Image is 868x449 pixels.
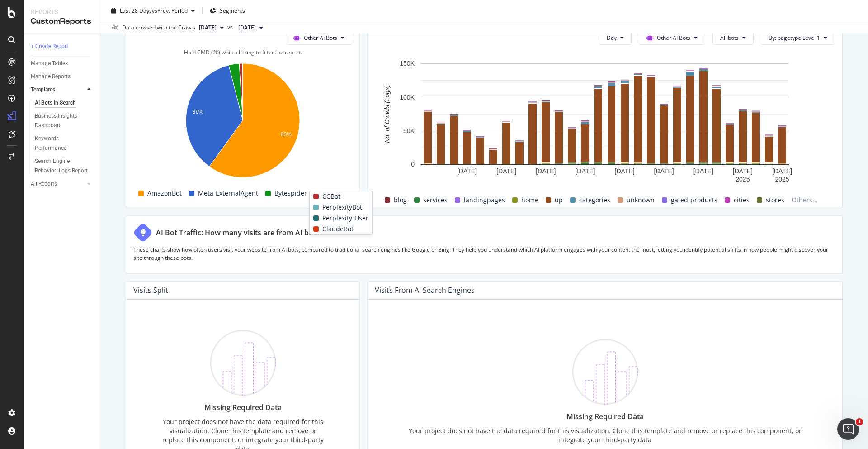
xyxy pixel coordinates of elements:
text: 150K [400,60,415,67]
a: AI Bots in Search [35,98,94,108]
text: 60% [281,131,292,138]
span: Day [607,34,617,42]
a: Business Insights Dashboard [35,111,94,130]
div: Reports [31,7,93,16]
span: services [423,195,448,205]
span: AmazonBot [147,188,182,199]
a: All Reports [31,179,85,189]
text: [DATE] [457,167,477,174]
span: Perplexity-User [322,213,368,224]
span: By: pagetype Level 1 [769,34,820,42]
div: Manage Reports [31,72,71,81]
button: All bots [712,30,754,45]
span: vs [227,23,235,31]
div: Missing Required Data [159,402,327,413]
text: 50K [403,127,415,134]
div: Visits Split [133,286,168,295]
span: 2025 Aug. 11th [199,24,217,32]
div: Crawl Volume from Other AI Bots by pagetype Level 1DayOther AI BotsAll botsBy: pagetype Level 1A ... [367,5,843,208]
text: [DATE] [496,167,516,174]
img: CKGWtfuM.png [210,330,276,396]
text: 2025 [736,175,750,182]
div: Missing Required Data [400,411,810,422]
a: Manage Tables [31,59,94,68]
img: CKGWtfuM.png [572,339,638,405]
div: AI Bots in Search [35,98,76,108]
text: [DATE] [536,167,556,174]
span: unknown [627,195,655,205]
span: Last 28 Days [120,7,152,14]
button: Other AI Bots [286,30,352,45]
div: CustomReports [31,16,93,27]
span: All bots [720,34,739,42]
text: 0 [411,161,415,168]
div: Visits from AI Search Engines [375,286,475,295]
text: 100K [400,93,415,100]
span: landingpages [464,195,505,205]
div: Templates [31,85,55,95]
text: [DATE] [693,167,713,174]
span: up [555,195,563,205]
div: AI Bot Traffic: How many visits are from AI botsThese charts show how often users visit your webs... [126,215,843,273]
div: Manage Tables [31,59,68,68]
a: Templates [31,85,85,95]
a: Keywords Performance [35,134,94,153]
div: Keywords Performance [35,134,85,153]
span: Meta-ExternalAgent [198,188,258,199]
text: [DATE] [654,167,674,174]
span: Others... [311,188,344,199]
text: [DATE] [733,167,753,174]
p: These charts show how often users visit your website from AI bots, compared to traditional search... [133,246,835,261]
span: CCBot [322,191,340,202]
button: [DATE] [195,22,227,33]
span: Others... [788,195,821,205]
div: Business Insights Dashboard [35,111,87,130]
button: By: pagetype Level 1 [761,30,835,45]
text: 36% [193,109,203,115]
a: + Create Report [31,42,94,51]
span: ClaudeBot [322,224,354,234]
button: [DATE] [235,22,267,33]
span: 2025 Jul. 14th [238,24,256,32]
span: vs Prev. Period [152,7,188,14]
span: PerplexityBot [322,202,362,213]
span: Other AI Bots [657,34,690,42]
span: Bytespider [274,188,307,199]
div: Data crossed with the Crawls [122,24,195,32]
a: Manage Reports [31,72,94,81]
text: 2025 [775,175,789,182]
span: 1 [856,418,863,425]
svg: A chart. [133,59,352,186]
iframe: Intercom live chat [837,418,859,440]
button: Last 28 DaysvsPrev. Period [108,4,198,18]
span: categories [579,195,610,205]
div: Your project does not have the data required for this visualization. Clone this template and remo... [400,426,810,444]
span: gated-products [671,195,717,205]
svg: A chart. [375,59,835,186]
text: No. of Crawls (Logs) [383,85,391,143]
span: home [521,195,538,205]
div: Crawl Volume by Other AI BotsOther AI BotsHold CMD (⌘) while clicking to filter the report.A char... [126,5,360,208]
span: blog [394,195,407,205]
text: [DATE] [772,167,792,174]
text: [DATE] [575,167,595,174]
span: Other AI Bots [304,34,337,42]
button: Other AI Bots [639,30,705,45]
span: cities [734,195,750,205]
a: Search Engine Behavior: Logs Report [35,157,94,176]
button: Segments [206,4,249,18]
div: All Reports [31,179,57,189]
span: Segments [220,7,245,14]
div: Search Engine Behavior: Logs Report [35,157,88,176]
span: stores [766,195,784,205]
text: [DATE] [615,167,635,174]
div: + Create Report [31,42,68,51]
div: AI Bot Traffic: How many visits are from AI bots [156,228,320,238]
button: Day [599,30,632,45]
div: Hold CMD (⌘) while clicking to filter the report. [133,48,352,56]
